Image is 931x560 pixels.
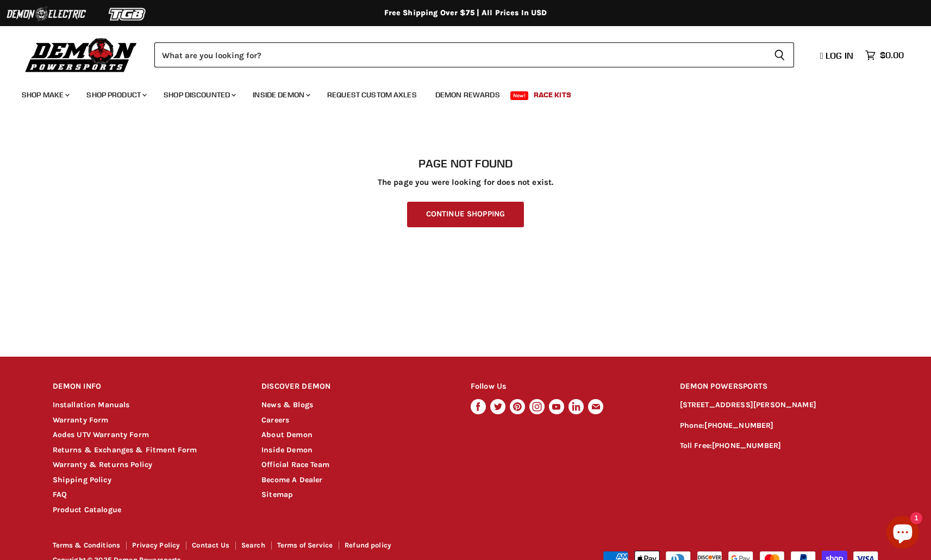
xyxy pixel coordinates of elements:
[53,541,121,549] a: Terms & Conditions
[680,399,879,412] p: [STREET_ADDRESS][PERSON_NAME]
[53,475,111,484] a: Shipping Policy
[815,51,860,60] a: Log in
[53,460,153,469] a: Warranty & Returns Policy
[155,84,242,106] a: Shop Discounted
[53,445,197,455] a: Returns & Exchanges & Fitment Form
[860,47,909,63] a: $0.00
[407,202,524,227] a: Continue Shopping
[261,430,313,439] a: About Demon
[53,400,130,409] a: Installation Manuals
[704,421,773,430] a: [PHONE_NUMBER]
[261,460,329,469] a: Official Race Team
[712,441,781,450] a: [PHONE_NUMBER]
[261,415,289,425] a: Careers
[53,490,67,499] a: FAQ
[14,79,901,106] ul: Main menu
[880,50,904,60] span: $0.00
[261,400,313,409] a: News & Blogs
[53,542,467,553] nav: Footer
[277,541,333,549] a: Terms of Service
[680,420,879,432] p: Phone:
[154,42,794,67] form: Product
[471,374,659,400] h2: Follow Us
[245,84,317,106] a: Inside Demon
[765,42,794,67] button: Search
[31,8,901,18] div: Free Shipping Over $75 | All Prices In USD
[241,541,265,549] a: Search
[22,35,141,74] img: Demon Powersports
[192,541,229,549] a: Contact Us
[53,178,879,187] p: The page you were looking for does not exist.
[14,84,76,106] a: Shop Make
[53,430,149,439] a: Aodes UTV Warranty Form
[53,157,879,170] h1: Page not found
[53,505,122,514] a: Product Catalogue
[261,374,450,400] h2: DISCOVER DEMON
[345,541,391,549] a: Refund policy
[680,440,879,452] p: Toll Free:
[427,84,508,106] a: Demon Rewards
[319,84,425,106] a: Request Custom Axles
[261,490,293,499] a: Sitemap
[87,4,168,24] img: TGB Logo 2
[53,415,109,425] a: Warranty Form
[154,42,765,67] input: Search
[53,374,241,400] h2: DEMON INFO
[78,84,153,106] a: Shop Product
[680,374,879,400] h2: DEMON POWERSPORTS
[826,50,853,61] span: Log in
[526,84,579,106] a: Race Kits
[510,91,529,100] span: New!
[132,541,180,549] a: Privacy Policy
[261,475,322,484] a: Become A Dealer
[883,516,922,551] inbox-online-store-chat: Shopify online store chat
[5,4,87,24] img: Demon Electric Logo 2
[261,445,313,455] a: Inside Demon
